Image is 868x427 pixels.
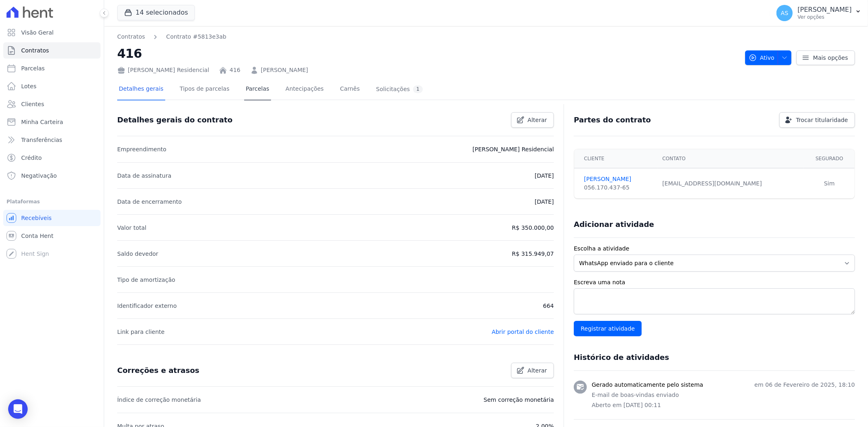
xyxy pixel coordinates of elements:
[662,179,800,188] div: [EMAIL_ADDRESS][DOMAIN_NAME]
[3,78,101,94] a: Lotes
[770,2,868,24] button: AS [PERSON_NAME] Ver opções
[117,275,175,285] p: Tipo de amortização
[376,85,423,93] div: Solicitações
[798,14,852,20] p: Ver opções
[484,395,554,405] p: Sem correção monetária
[574,220,654,229] h3: Adicionar atividade
[21,64,45,72] span: Parcelas
[117,5,195,20] button: 14 selecionados
[338,79,361,100] a: Carnês
[117,79,165,100] a: Detalhes gerais
[592,391,855,399] p: E-mail de boas-vindas enviado
[21,154,42,162] span: Crédito
[117,223,146,233] p: Valor total
[781,10,788,16] span: AS
[117,366,199,375] h3: Correções e atrasos
[117,171,171,181] p: Data de assinatura
[472,144,554,154] p: [PERSON_NAME] Residencial
[261,66,308,74] a: [PERSON_NAME]
[21,136,62,144] span: Transferências
[511,112,554,128] a: Alterar
[796,116,848,124] span: Trocar titularidade
[3,132,101,148] a: Transferências
[749,50,775,65] span: Ativo
[374,79,424,100] a: Solicitações1
[117,395,201,405] p: Índice de correção monetária
[8,399,28,419] div: Open Intercom Messenger
[117,33,145,41] a: Contratos
[528,116,547,124] span: Alterar
[117,197,182,207] p: Data de encerramento
[413,85,423,93] div: 1
[535,171,554,181] p: [DATE]
[3,114,101,130] a: Minha Carteira
[117,301,177,311] p: Identificador externo
[117,33,226,41] nav: Breadcrumb
[21,100,44,108] span: Clientes
[543,301,554,311] p: 664
[3,210,101,226] a: Recebíveis
[117,33,739,41] nav: Breadcrumb
[754,381,855,389] p: em 06 de Fevereiro de 2025, 18:10
[21,214,52,222] span: Recebíveis
[574,353,669,362] h3: Histórico de atividades
[3,42,101,59] a: Contratos
[574,244,855,253] label: Escolha a atividade
[512,249,554,259] p: R$ 315.949,07
[244,79,271,100] a: Parcelas
[779,112,855,128] a: Trocar titularidade
[230,66,241,74] a: 416
[528,366,547,375] span: Alterar
[584,183,652,192] div: 056.170.437-65
[3,60,101,76] a: Parcelas
[804,149,855,168] th: Segurado
[3,168,101,184] a: Negativação
[492,329,554,335] a: Abrir portal do cliente
[813,54,848,62] span: Mais opções
[117,327,164,337] p: Link para cliente
[574,278,855,287] label: Escreva uma nota
[117,115,232,125] h3: Detalhes gerais do contrato
[511,363,554,378] a: Alterar
[21,46,49,54] span: Contratos
[3,24,101,41] a: Visão Geral
[21,28,54,37] span: Visão Geral
[512,223,554,233] p: R$ 350.000,00
[21,232,53,240] span: Conta Hent
[284,79,326,100] a: Antecipações
[7,197,97,207] div: Plataformas
[178,79,231,100] a: Tipos de parcelas
[592,401,855,410] p: Aberto em [DATE] 00:11
[592,381,703,389] h3: Gerado automaticamente pelo sistema
[745,50,792,65] button: Ativo
[166,33,226,41] a: Contrato #5813e3ab
[3,150,101,166] a: Crédito
[117,44,739,63] h2: 416
[574,115,651,125] h3: Partes do contrato
[21,172,57,180] span: Negativação
[584,175,652,183] a: [PERSON_NAME]
[21,82,37,90] span: Lotes
[21,118,63,126] span: Minha Carteira
[658,149,805,168] th: Contato
[117,249,158,259] p: Saldo devedor
[117,144,166,154] p: Empreendimento
[117,66,209,74] div: [PERSON_NAME] Residencial
[3,96,101,112] a: Clientes
[796,50,855,65] a: Mais opções
[3,228,101,244] a: Conta Hent
[574,321,642,336] input: Registrar atividade
[574,149,657,168] th: Cliente
[535,197,554,207] p: [DATE]
[804,168,855,199] td: Sim
[798,6,852,14] p: [PERSON_NAME]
